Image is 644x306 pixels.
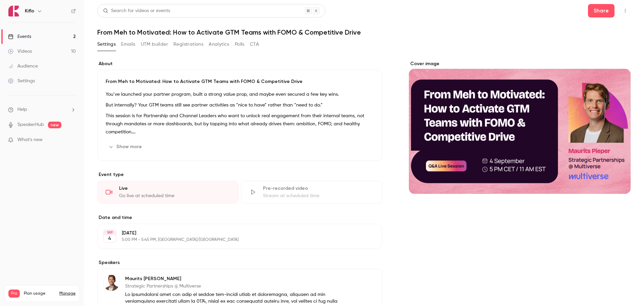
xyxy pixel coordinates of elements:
div: Events [8,33,31,40]
button: Analytics [209,39,229,50]
div: Videos [8,48,32,55]
button: Polls [235,39,245,50]
div: Go live at scheduled time [119,192,230,199]
p: 5:00 PM - 5:45 PM, [GEOGRAPHIC_DATA]/[GEOGRAPHIC_DATA] [122,237,346,243]
p: Event type [97,171,382,178]
p: But internally? Your GTM teams still see partner activities as “nice to have” rather than “need t... [106,101,374,109]
button: UTM builder [141,39,168,50]
span: Pro [8,290,20,298]
span: Plan usage [24,291,55,296]
span: What's new [17,136,43,143]
div: Stream at scheduled time [263,192,374,199]
a: Manage [59,291,75,296]
button: Settings [97,39,116,50]
section: Cover image [409,60,631,194]
span: new [48,122,61,128]
iframe: Noticeable Trigger [68,137,76,143]
button: CTA [250,39,259,50]
div: Audience [8,63,38,70]
label: Date and time [97,214,382,221]
p: [DATE] [122,230,346,236]
div: Search for videos or events [103,7,170,14]
div: SEP [104,230,116,235]
div: Pre-recorded video [263,185,374,192]
div: LiveGo live at scheduled time [97,181,238,204]
span: Help [17,106,27,113]
img: Maurits Pieper [103,275,119,291]
h1: From Meh to Motivated: How to Activate GTM Teams with FOMO & Competitive Drive [97,28,631,36]
div: Settings [8,78,35,84]
label: Speakers [97,259,382,266]
p: Strategic Partnerships @ Multiverse [125,283,338,290]
button: Emails [121,39,135,50]
button: Registrations [173,39,203,50]
h6: Kiflo [25,8,34,14]
p: Maurits [PERSON_NAME] [125,275,338,282]
p: You’ve launched your partner program, built a strong value prop, and maybe even secured a few key... [106,90,374,98]
div: Pre-recorded videoStream at scheduled time [241,181,382,204]
label: About [97,60,382,67]
p: 4 [108,235,111,242]
li: help-dropdown-opener [8,106,76,113]
label: Cover image [409,60,631,67]
a: SpeakerHub [17,121,44,128]
p: This session is for Partnership and Channel Leaders who want to unlock real engagement from their... [106,112,374,136]
p: From Meh to Motivated: How to Activate GTM Teams with FOMO & Competitive Drive [106,78,374,85]
button: Show more [106,141,146,152]
img: Kiflo [8,6,19,16]
div: Live [119,185,230,192]
button: Share [588,4,614,17]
